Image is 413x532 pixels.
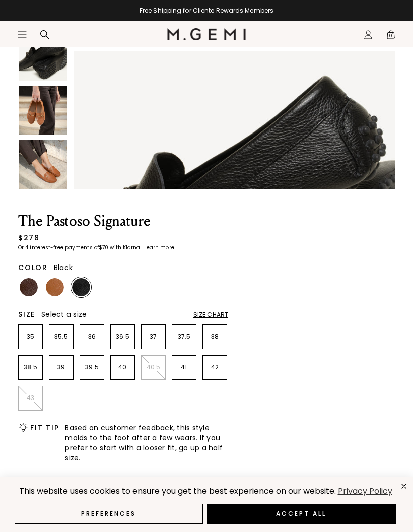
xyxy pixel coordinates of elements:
h2: Size [18,310,35,318]
p: 39 [49,363,73,371]
a: Privacy Policy (opens in a new tab) [336,485,393,498]
p: 38 [203,332,227,341]
button: Open site menu [17,29,27,39]
klarna-placement-style-body: Or 4 interest-free payments of [18,244,99,251]
p: 37 [142,332,165,341]
p: 36 [80,332,104,341]
p: 37.5 [172,332,196,341]
h1: The Pastoso Signature [18,214,228,229]
p: 36.5 [111,332,134,341]
button: Accept All [207,504,396,524]
span: Based on customer feedback, this style molds to the foot after a few wears. If you prefer to star... [65,423,228,463]
div: $278 [18,233,39,243]
span: Select a size [41,309,87,319]
p: 43 [19,394,42,402]
img: The Pastoso Signature [19,140,67,188]
p: 39.5 [80,363,104,371]
p: 40 [111,363,134,371]
klarna-placement-style-body: with Klarna [110,244,143,251]
button: Preferences [15,504,203,524]
div: Size Chart [193,311,228,319]
p: 41 [172,363,196,371]
span: 0 [386,32,396,42]
p: 35.5 [49,332,73,341]
span: This website uses cookies to ensure you get the best experience on our website. [19,485,336,497]
p: 38.5 [19,363,42,371]
p: 42 [203,363,227,371]
img: The Pastoso Signature [19,86,67,135]
h2: Fit Tip [30,424,59,432]
klarna-placement-style-cta: Learn more [144,244,174,251]
img: M.Gemi [167,28,246,40]
img: Chocolate [20,278,38,296]
p: 35 [19,332,42,341]
img: Tan [46,278,64,296]
p: 40.5 [142,363,165,371]
h2: Color [18,263,48,272]
div: close [400,482,408,490]
klarna-placement-style-amount: $70 [99,244,108,251]
img: Black [72,278,90,296]
span: Black [54,262,73,273]
a: Learn more [143,245,174,251]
